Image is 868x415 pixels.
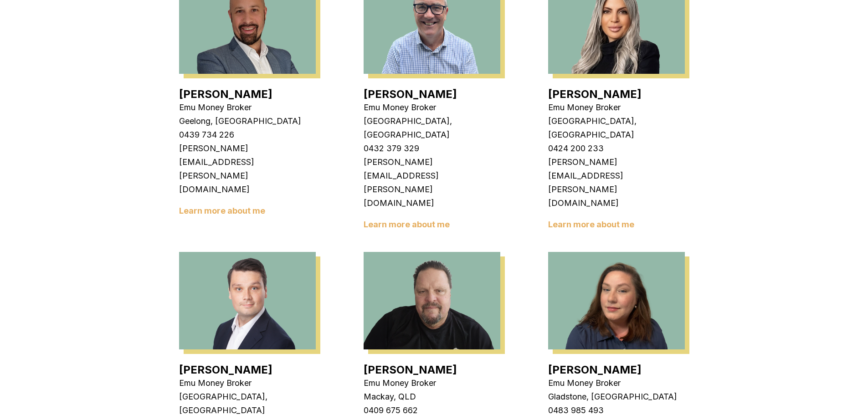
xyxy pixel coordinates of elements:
p: [GEOGRAPHIC_DATA], [GEOGRAPHIC_DATA] [364,114,500,142]
img: Baron Ketterman [364,252,500,349]
p: Emu Money Broker [548,101,685,114]
p: [PERSON_NAME][EMAIL_ADDRESS][PERSON_NAME][DOMAIN_NAME] [179,142,316,196]
a: [PERSON_NAME] [364,363,457,376]
p: [GEOGRAPHIC_DATA], [GEOGRAPHIC_DATA] [548,114,685,142]
a: [PERSON_NAME] [179,87,272,101]
a: [PERSON_NAME] [179,363,272,376]
p: 0432 379 329 [364,142,500,155]
a: Learn more about me [179,206,265,215]
p: 0439 734 226 [179,128,316,142]
img: Jackson Fanfulla [179,252,316,349]
p: Emu Money Broker [179,376,316,390]
p: [PERSON_NAME][EMAIL_ADDRESS][PERSON_NAME][DOMAIN_NAME] [548,155,685,210]
p: Emu Money Broker [548,376,685,390]
a: Learn more about me [548,220,634,229]
p: [PERSON_NAME][EMAIL_ADDRESS][PERSON_NAME][DOMAIN_NAME] [364,155,500,210]
p: 0424 200 233 [548,142,685,155]
img: Erin Shield [548,252,685,349]
p: Gladstone, [GEOGRAPHIC_DATA] [548,390,685,404]
a: [PERSON_NAME] [548,363,642,376]
p: Emu Money Broker [364,101,500,114]
p: Emu Money Broker [364,376,500,390]
p: Geelong, [GEOGRAPHIC_DATA] [179,114,316,128]
p: Emu Money Broker [179,101,316,114]
p: Mackay, QLD [364,390,500,404]
a: [PERSON_NAME] [364,87,457,101]
a: [PERSON_NAME] [548,87,642,101]
a: Learn more about me [364,220,450,229]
